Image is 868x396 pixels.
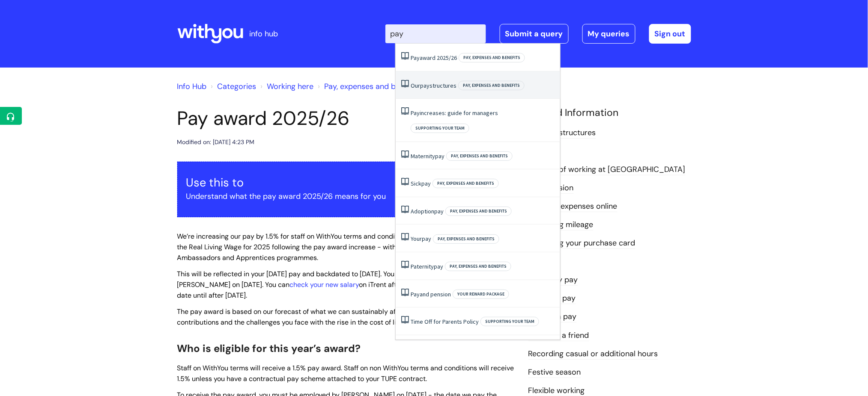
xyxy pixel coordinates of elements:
h3: Use this to [186,176,507,189]
a: Benefits of working at [GEOGRAPHIC_DATA] [528,164,686,175]
span: pay [421,180,431,187]
span: pay [422,235,431,242]
span: This will be reflected in your [DATE] pay and backdated to [DATE]. You will need to be employed b... [177,269,507,300]
a: Payaward 2025/26 [411,54,457,62]
input: Search [385,24,486,43]
div: Modified on: [DATE] 4:23 PM [177,137,255,148]
div: | - [385,24,691,44]
span: Pay [411,109,420,117]
span: pay [434,207,444,215]
a: Time Off for Parents Policy [411,318,479,325]
span: Pay, expenses and benefits [445,262,511,271]
a: Payincreases: guide for managers [411,109,498,117]
span: pay [435,152,444,160]
h1: Pay award 2025/26 [177,107,516,130]
li: Solution home [209,80,257,93]
span: Staff on WithYou terms will receive a 1.5% pay award. Staff on non WithYou terms and conditions w... [177,363,514,383]
a: Sickpay [411,180,431,187]
span: We’re increasing our pay by 1.5% for staff on WithYou terms and conditions. All staff salaries wi... [177,232,507,262]
a: Paternitypay [411,263,443,270]
span: Pay, expenses and benefits [433,179,499,188]
a: Claiming expenses online [528,201,617,212]
a: Maternitypay [411,152,444,160]
span: Supporting your team [411,124,469,133]
a: Pay, expenses and benefits [325,81,420,92]
a: Expensing mileage [528,219,594,231]
a: Ourpaystructures [411,82,456,89]
span: Pay, expenses and benefits [433,234,499,244]
a: My queries [582,24,635,44]
a: Working here [267,81,314,92]
span: Pay [411,54,420,62]
li: Pay, expenses and benefits [316,80,420,93]
span: Pay, expenses and benefits [446,151,513,161]
a: Expensing your purchase card [528,238,635,249]
a: Sign out [649,24,691,44]
a: check your new salary [290,280,359,289]
span: pay [434,263,443,270]
span: Supporting your team [480,317,539,326]
a: Adoptionpay [411,207,444,215]
a: Payand pension [411,290,451,298]
a: Referring a friend [528,330,589,341]
a: Our pay structures [528,127,596,139]
a: Categories [218,81,257,92]
span: Pay, expenses and benefits [445,207,512,216]
p: info hub [250,27,278,41]
span: Pay [411,290,420,298]
span: Pay, expenses and benefits [458,81,525,90]
a: Yourpay [411,235,431,242]
a: Info Hub [177,81,207,92]
a: Submit a query [500,24,569,44]
li: Working here [259,80,314,93]
a: Festive season [528,367,581,378]
h4: Related Information [528,107,691,119]
p: Understand what the pay award 2025/26 means for you [186,189,507,203]
a: Recording casual or additional hours [528,349,658,360]
span: Your reward package [453,290,509,299]
span: Who is eligible for this year’s award? [177,342,361,355]
span: The pay award is based on our forecast of what we can sustainably afford while recognising your c... [177,307,480,327]
span: Pay, expenses and benefits [459,53,525,62]
span: pay [420,82,430,89]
